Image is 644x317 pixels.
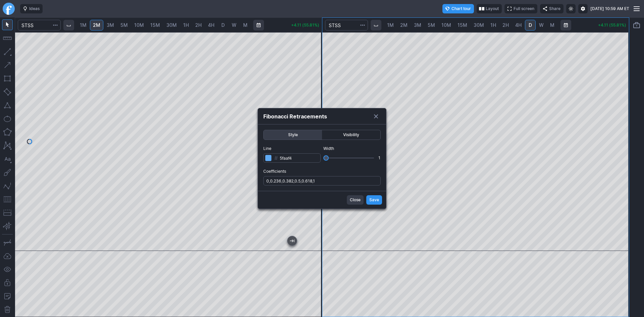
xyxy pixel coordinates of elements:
h4: Fibonacci Retracements [263,113,327,120]
span: Visibility [325,131,377,138]
input: Line# [263,153,321,163]
span: Line [263,145,321,152]
button: Style [264,130,322,140]
span: Width [323,145,381,152]
span: Save [369,197,379,203]
span: Close [350,197,361,203]
span: Style [267,131,319,138]
button: Close [347,195,364,205]
button: Save [366,195,382,205]
span: Coefficients [263,168,381,175]
input: Coefficients [263,176,381,186]
div: 1 [378,155,381,161]
button: Visibility [322,130,380,140]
